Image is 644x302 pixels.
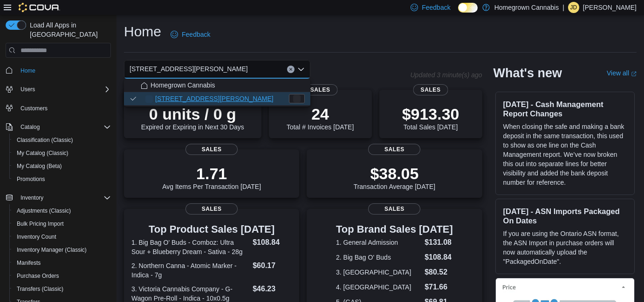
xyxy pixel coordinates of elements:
button: Users [2,83,115,96]
span: Sales [368,203,420,215]
span: Classification (Classic) [17,136,73,144]
input: Dark Mode [458,3,478,13]
span: Feedback [182,30,210,39]
span: JD [570,2,577,13]
a: Inventory Manager (Classic) [13,244,90,255]
p: $38.05 [354,164,436,183]
span: Inventory Count [17,233,56,241]
a: My Catalog (Classic) [13,148,72,159]
button: Bulk Pricing Import [9,217,115,230]
p: Updated 3 minute(s) ago [410,71,482,79]
span: Classification (Classic) [13,134,111,146]
div: Transaction Average [DATE] [354,164,436,190]
a: Promotions [13,174,49,185]
span: Manifests [17,259,41,267]
span: My Catalog (Beta) [17,162,62,170]
span: Sales [185,144,238,155]
button: Clear input [287,66,295,73]
dd: $108.84 [425,252,453,263]
button: Inventory [17,192,47,203]
dd: $60.17 [253,260,292,271]
h3: [DATE] - Cash Management Report Changes [503,100,627,118]
p: [PERSON_NAME] [583,2,637,13]
span: Manifests [13,257,111,268]
h2: What's new [493,66,562,81]
p: When closing the safe and making a bank deposit in the same transaction, this used to show as one... [503,122,627,187]
span: Load All Apps in [GEOGRAPHIC_DATA] [26,20,111,39]
span: Customers [21,105,48,112]
p: 0 units / 0 g [141,105,244,123]
span: Users [17,84,111,95]
button: Home [2,63,115,77]
dd: $71.66 [425,282,453,293]
button: Customers [2,101,115,115]
a: Manifests [13,257,44,268]
dd: $131.08 [425,237,453,248]
button: Inventory [2,191,115,204]
span: Transfers (Classic) [13,283,111,295]
a: My Catalog (Beta) [13,161,66,172]
span: Inventory [17,192,111,203]
button: Close list of options [297,66,305,73]
span: Inventory Manager (Classic) [13,244,111,255]
dt: 4. [GEOGRAPHIC_DATA] [336,282,421,292]
span: Users [21,86,35,93]
span: My Catalog (Classic) [17,149,69,157]
div: Avg Items Per Transaction [DATE] [162,164,261,190]
span: Inventory [21,194,43,201]
span: Home [21,67,35,74]
span: Adjustments (Classic) [13,205,111,216]
a: Purchase Orders [13,270,63,282]
a: Customers [17,103,51,114]
span: Bulk Pricing Import [17,220,64,228]
h1: Home [124,22,161,41]
button: Inventory Count [9,230,115,243]
button: My Catalog (Beta) [9,160,115,173]
span: Catalog [21,123,40,131]
span: Purchase Orders [13,270,111,282]
span: Purchase Orders [17,272,59,280]
div: Expired or Expiring in Next 30 Days [141,105,244,131]
span: Inventory Count [13,231,111,242]
a: Transfers (Classic) [13,283,67,295]
p: $913.30 [402,105,459,123]
dt: 1. General Admission [336,238,421,247]
span: Inventory Manager (Classic) [17,246,87,254]
button: [STREET_ADDRESS][PERSON_NAME] [124,92,310,106]
p: 1.71 [162,164,261,183]
div: Choose from the following options [124,79,310,106]
a: View allExternal link [607,69,637,77]
button: Manifests [9,256,115,269]
a: Adjustments (Classic) [13,205,75,216]
button: Promotions [9,173,115,186]
span: Transfers (Classic) [17,285,63,293]
p: Homegrown Cannabis [494,2,559,13]
span: Homegrown Cannabis [151,81,215,90]
svg: External link [631,71,637,77]
span: Customers [17,102,111,114]
a: Feedback [167,25,214,44]
button: My Catalog (Classic) [9,147,115,160]
h3: Top Brand Sales [DATE] [336,224,453,235]
button: Purchase Orders [9,269,115,282]
span: Feedback [422,3,450,12]
p: 24 [287,105,354,123]
span: Adjustments (Classic) [17,207,71,215]
h3: [DATE] - ASN Imports Packaged On Dates [503,207,627,225]
span: My Catalog (Classic) [13,148,111,159]
dd: $46.23 [253,283,292,295]
button: Classification (Classic) [9,134,115,147]
span: Sales [303,84,338,95]
dt: 2. Big Bag O' Buds [336,253,421,262]
span: Sales [368,144,420,155]
button: Homegrown Cannabis [124,79,310,92]
span: [STREET_ADDRESS][PERSON_NAME] [130,63,248,74]
button: Adjustments (Classic) [9,204,115,217]
div: Total # Invoices [DATE] [287,105,354,131]
dt: 2. Northern Canna - Atomic Marker - Indica - 7g [131,261,249,280]
a: Bulk Pricing Import [13,218,68,229]
a: Home [17,65,39,76]
span: My Catalog (Beta) [13,161,111,172]
dd: $80.52 [425,267,453,278]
